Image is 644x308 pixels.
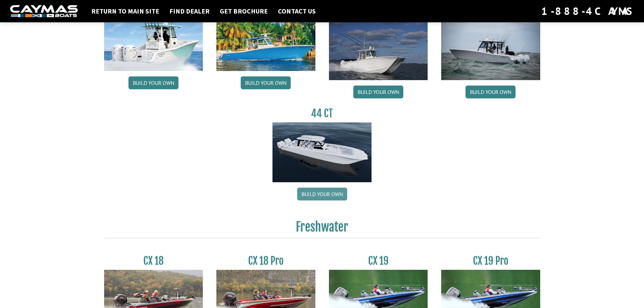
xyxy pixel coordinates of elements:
[128,76,178,89] a: Build your own
[10,5,78,18] img: white-logo-c9c8dbefe5ff5ceceb0f0178aa75bf4bb51f6bca0971e226c86eb53dfe498488.png
[216,14,315,71] img: 401CC_thumb.pg.jpg
[353,86,403,98] a: Build your own
[166,7,213,16] a: Find Dealer
[104,255,203,267] h3: CX 18
[241,76,291,89] a: Build your own
[216,255,315,267] h3: CX 18 Pro
[466,86,516,98] a: Build your own
[104,14,203,71] img: 341CC-thumbjpg.jpg
[297,188,347,200] a: Build your own
[275,7,319,16] a: Contact Us
[441,14,540,80] img: 30_CT_photo_shoot_for_caymas_connect.jpg
[272,107,372,120] h3: 44 CT
[541,4,634,19] div: 1-888-4CAYMAS
[329,255,428,267] h3: CX 19
[329,14,428,80] img: Caymas_34_CT_pic_1.jpg
[88,7,163,16] a: Return to main site
[441,255,540,267] h3: CX 19 Pro
[272,122,372,183] img: 44ct_background.png
[216,7,271,16] a: Get Brochure
[104,219,540,238] h2: Freshwater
